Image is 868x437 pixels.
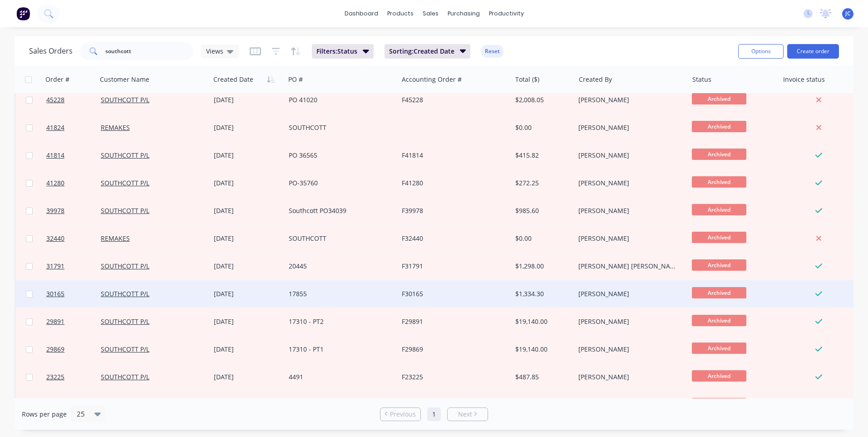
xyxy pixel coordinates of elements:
span: Archived [692,176,746,188]
div: [PERSON_NAME] [578,317,679,326]
div: $272.25 [515,179,568,188]
span: Previous [390,410,416,419]
span: 41814 [46,151,64,160]
span: 29869 [46,345,64,354]
div: sales [418,7,443,20]
div: Created Date [213,75,253,84]
div: F32440 [402,234,503,243]
a: 41280 [46,169,101,197]
span: JC [845,10,851,18]
div: F29891 [402,317,503,326]
div: F39978 [402,206,503,215]
div: [PERSON_NAME] [578,289,679,298]
div: [DATE] [214,206,281,215]
span: Views [206,46,223,56]
a: 29869 [46,336,101,363]
a: 41824 [46,114,101,141]
span: Filters: Status [316,47,357,56]
div: [PERSON_NAME] [578,151,679,160]
div: SOUTHCOTT [289,234,390,243]
div: 17310 - PT1 [289,345,390,354]
a: Page 1 is your current page [427,407,441,421]
a: SOUTHCOTT P/L [101,95,149,104]
button: Sorting:Created Date [385,44,471,59]
button: Filters:Status [312,44,374,59]
div: F23225 [402,372,503,382]
a: SOUTHCOTT P/L [101,179,149,187]
a: SOUTHCOTT P/L [101,206,149,215]
div: $0.00 [515,234,568,243]
h1: Sales Orders [29,47,73,55]
a: SOUTHCOTT P/L [101,289,149,298]
div: $487.85 [515,372,568,382]
button: Options [738,44,784,59]
span: Archived [692,370,746,382]
div: $415.82 [515,151,568,160]
div: [PERSON_NAME] [578,95,679,104]
div: Created By [579,75,612,84]
span: 31791 [46,262,64,271]
div: Status [692,75,711,84]
div: [DATE] [214,123,281,132]
img: Factory [16,7,30,20]
a: SOUTHCOTT P/L [101,262,149,270]
div: $1,334.30 [515,289,568,298]
div: F31791 [402,262,503,271]
div: PO 36565 [289,151,390,160]
div: PO-35760 [289,179,390,188]
div: 4491 [289,372,390,382]
a: REMAKES [101,123,130,132]
span: Rows per page [22,410,67,419]
a: SOUTHCOTT P/L [101,372,149,381]
div: products [383,7,418,20]
div: 17310 - PT2 [289,317,390,326]
div: F30165 [402,289,503,298]
div: F41280 [402,179,503,188]
div: $0.00 [515,123,568,132]
span: 29891 [46,317,64,326]
div: Customer Name [100,75,149,84]
div: Accounting Order # [402,75,462,84]
span: Archived [692,287,746,298]
span: Next [458,410,472,419]
a: 32440 [46,225,101,252]
span: Archived [692,343,746,354]
div: [DATE] [214,317,281,326]
div: $19,140.00 [515,345,568,354]
span: Archived [692,93,746,104]
button: Reset [481,45,503,58]
a: Next page [448,410,488,419]
a: 31791 [46,253,101,280]
div: [PERSON_NAME] [PERSON_NAME] [578,262,679,271]
span: 30165 [46,289,64,298]
span: Archived [692,398,746,409]
div: [DATE] [214,95,281,104]
a: 23225 [46,363,101,391]
button: Create order [787,44,839,59]
span: 41280 [46,179,64,188]
div: $1,298.00 [515,262,568,271]
span: Sorting: Created Date [389,47,454,56]
input: Search... [105,42,194,60]
span: 39978 [46,206,64,215]
div: F29869 [402,345,503,354]
a: dashboard [340,7,383,20]
div: [PERSON_NAME] [578,234,679,243]
span: 45228 [46,95,64,104]
ul: Pagination [376,407,492,421]
a: 19465 [46,391,101,418]
div: 17855 [289,289,390,298]
div: [DATE] [214,289,281,298]
a: SOUTHCOTT P/L [101,317,149,326]
div: [DATE] [214,179,281,188]
div: PO 41020 [289,95,390,104]
span: 23225 [46,372,64,382]
div: [DATE] [214,151,281,160]
a: Previous page [380,410,420,419]
div: SOUTHCOTT [289,123,390,132]
div: Order # [45,75,69,84]
a: REMAKES [101,234,130,243]
div: purchasing [443,7,484,20]
a: 45228 [46,86,101,114]
div: [DATE] [214,234,281,243]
